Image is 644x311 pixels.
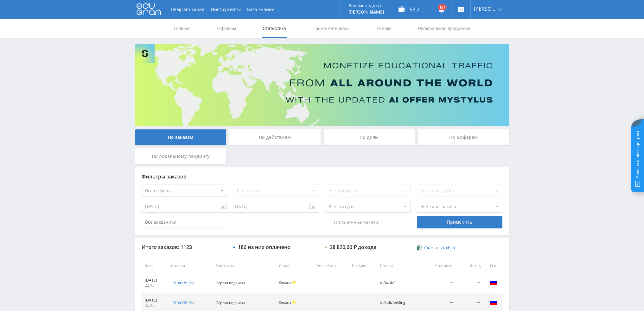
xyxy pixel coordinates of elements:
div: 28 820,60 ₽ дохода [330,244,376,250]
span: [PERSON_NAME] [474,6,496,11]
img: xlsx [417,244,422,251]
span: Первая подписка [216,300,245,305]
div: Применить [417,216,502,228]
img: Banner [135,44,509,126]
th: Тип работы [313,259,348,273]
p: [PERSON_NAME] [348,9,384,15]
img: rus.png [489,278,497,286]
span: Оплата [279,300,291,305]
div: [DATE] [145,298,164,303]
th: Потоки [377,259,424,273]
div: [DATE] [145,278,164,283]
div: std#9351532 [173,280,194,285]
th: Стоимость [424,259,456,273]
th: Гео [484,259,503,273]
span: Оплаченные заказы [325,220,379,226]
div: По офферам [418,129,509,145]
a: Статистика [262,19,287,38]
th: Доход [456,259,483,273]
th: Тип заказа [213,259,276,273]
a: Главная [173,19,191,38]
th: № заказа [167,259,213,273]
img: rus.png [489,298,497,306]
th: Предмет [349,259,377,273]
span: Холд [292,281,296,284]
div: По локальному лендингу [135,148,226,164]
div: По заказам [135,129,226,145]
div: dtfozhiv1 [380,281,409,285]
div: std#9351534 [173,300,194,305]
a: Офферы [217,19,237,38]
a: Промо-материалы [312,19,351,38]
div: dtfvidizfotkling [380,301,409,305]
a: Скачать (.xlsx) [417,245,455,251]
span: Первая подписка [216,280,245,285]
input: Все заказчики [142,216,227,228]
a: Потоки [376,19,392,38]
div: 22:45 [145,283,164,288]
a: Реферальная программа [418,19,471,38]
p: Ваш менеджер: [348,3,384,8]
td: — [456,273,483,293]
th: Дата [142,259,167,273]
span: Холд [292,301,296,304]
th: Статус [276,259,313,273]
div: 22:45 [145,303,164,308]
div: Итого заказов: 1123 [142,244,227,250]
div: Фильтры заказов [142,174,503,179]
span: Скачать (.xlsx) [424,245,455,250]
td: — [424,273,456,293]
div: По действиям [229,129,321,145]
div: По дням [324,129,415,145]
div: 186 из них оплачено [238,244,290,250]
span: Оплата [279,280,291,285]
